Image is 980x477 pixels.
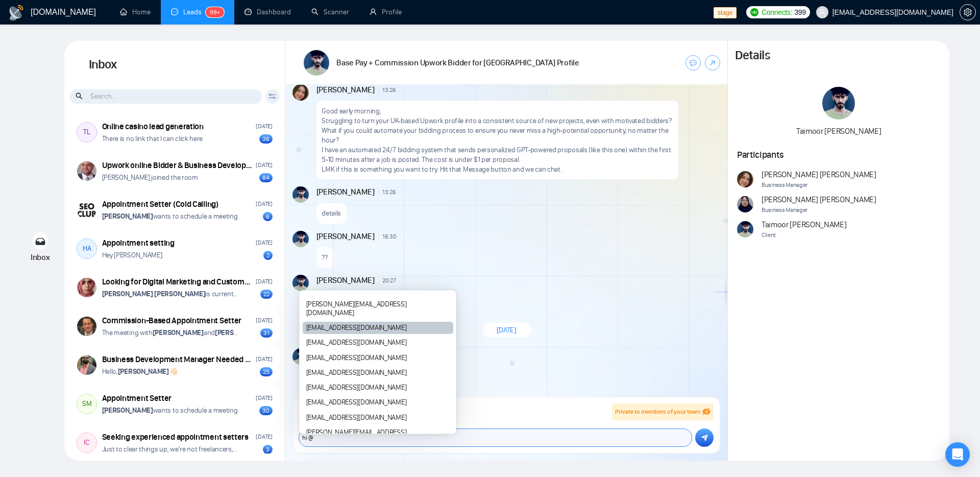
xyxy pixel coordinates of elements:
[256,432,272,442] div: [DATE]
[263,251,273,260] div: 2
[102,212,153,221] strong: [PERSON_NAME]
[737,196,753,212] img: Naswati Naswati
[77,239,96,258] div: HA
[102,290,206,298] strong: [PERSON_NAME] [PERSON_NAME]
[256,160,272,170] div: [DATE]
[260,328,273,338] div: 31
[102,289,238,299] p: is currently restricted from this conversation
[299,429,692,446] textarea: hi @
[303,411,453,423] div: [EMAIL_ADDRESS][DOMAIN_NAME]
[76,90,84,102] span: search
[615,408,700,415] span: Private to members of your team
[259,406,273,415] div: 30
[960,8,975,16] span: setting
[382,86,396,94] span: 13:26
[311,8,349,16] a: searchScanner
[102,160,253,171] div: Upwork online Bidder & Business Development Manager & Can arrange Automated Lead Generation
[70,89,262,104] input: Search...
[762,180,876,190] span: Business Manager
[322,106,673,116] p: Good early morning,
[102,237,175,249] div: Appointment setting
[102,250,164,260] p: Hey [PERSON_NAME].
[120,8,151,16] a: homeHome
[303,381,453,394] div: [EMAIL_ADDRESS][DOMAIN_NAME]
[292,84,309,101] img: Andrian
[316,231,375,242] span: [PERSON_NAME]
[259,134,273,144] div: 36
[737,149,941,160] h1: Participants
[316,275,375,286] span: [PERSON_NAME]
[714,7,737,18] span: stage
[292,275,309,291] img: Taimoor
[292,348,309,365] img: Taimoor
[102,393,172,404] div: Appointment Setter
[77,278,96,297] img: Sabiha Saima Bashir
[945,442,970,467] div: Open Intercom Messenger
[762,205,876,215] span: Business Manager
[762,7,792,18] span: Connects:
[303,366,453,378] div: [EMAIL_ADDRESS][DOMAIN_NAME]
[102,367,178,376] p: Hello, 👋🏻
[762,194,876,205] span: [PERSON_NAME] [PERSON_NAME]
[256,354,272,364] div: [DATE]
[64,41,285,89] h1: Inbox
[370,8,402,16] a: userProfile
[256,316,272,325] div: [DATE]
[260,290,273,299] div: 22
[737,221,753,237] img: Taimoor Mansoor
[322,145,673,164] p: I have an automated 24/7 bidding system that sends personalized GPT-powered proposals (like this ...
[77,433,96,452] div: IC
[303,396,453,409] div: [EMAIL_ADDRESS][DOMAIN_NAME]
[382,276,396,284] span: 20:27
[77,317,96,336] img: Edgar Diaz
[303,426,453,447] div: [PERSON_NAME][EMAIL_ADDRESS][DOMAIN_NAME]
[382,232,397,241] span: 16:30
[31,252,50,262] span: Inbox
[819,9,826,16] span: user
[77,394,96,414] div: SM
[171,8,224,16] a: messageLeads99+
[102,432,249,443] div: Seeking experienced appointment setters
[322,253,327,263] p: ??
[256,122,272,131] div: [DATE]
[256,393,272,403] div: [DATE]
[244,8,291,16] a: dashboardDashboard
[303,298,453,319] div: [PERSON_NAME][EMAIL_ADDRESS][DOMAIN_NAME]
[77,200,96,220] img: Gabriele Davoli
[762,219,847,230] span: Taimoor [PERSON_NAME]
[118,367,169,376] strong: [PERSON_NAME]
[303,322,453,334] div: [EMAIL_ADDRESS][DOMAIN_NAME]
[102,173,198,182] p: [PERSON_NAME] joined the room
[102,199,218,210] div: Appointment Setter (Cold Calling)
[303,337,453,349] div: [EMAIL_ADDRESS][DOMAIN_NAME]
[960,8,976,16] a: setting
[102,211,238,221] p: wants to schedule a meeting
[960,4,976,20] button: setting
[304,50,329,76] img: Taimoor Mansoor
[102,406,153,415] strong: [PERSON_NAME]
[102,134,203,144] p: There is no link that I can click here
[102,444,238,454] p: Just to clear things up, we’re not freelancers, we’re a service provider. Our tool is an Autonomo...
[497,325,517,335] span: [DATE]
[77,123,96,142] div: TL
[259,173,273,182] div: 84
[737,171,753,187] img: Andrian Marsella
[206,7,224,17] sup: 99+
[102,121,204,132] div: Online casino lead generation
[336,57,579,68] h1: Base Pay + Commission Upwork Bidder for [GEOGRAPHIC_DATA] Profile
[735,48,770,63] h1: Details
[102,276,253,288] div: Looking for Digital Marketing and Customer acquisition Agencies
[263,212,273,221] div: 6
[762,230,847,240] span: Client
[77,355,96,375] img: Shubham Bali
[822,87,855,120] img: Taimoor Mansoor
[750,8,758,16] img: upwork-logo.png
[316,84,375,96] span: [PERSON_NAME]
[256,199,272,209] div: [DATE]
[102,354,253,365] div: Business Development Manager Needed for New Digital Marketing Agency
[292,186,309,203] img: Taimoor
[8,5,24,21] img: logo
[796,126,881,136] span: Taimoor [PERSON_NAME]
[256,238,272,248] div: [DATE]
[260,367,273,376] div: 25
